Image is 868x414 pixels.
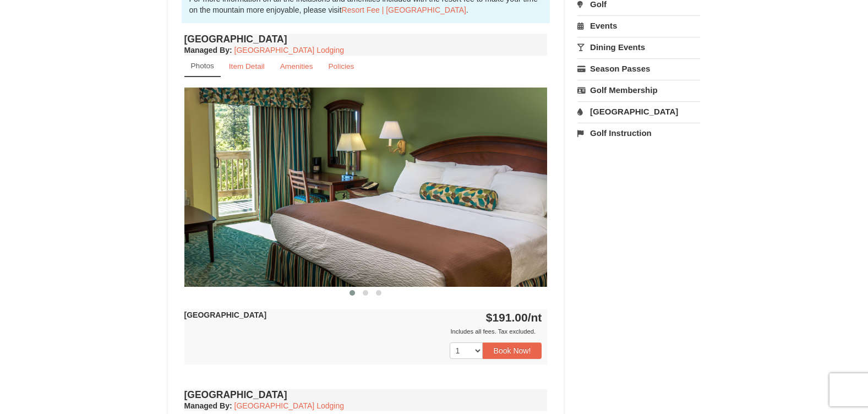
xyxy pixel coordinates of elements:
[577,37,700,57] a: Dining Events
[577,101,700,122] a: [GEOGRAPHIC_DATA]
[528,311,542,324] span: /nt
[577,58,700,79] a: Season Passes
[184,401,232,410] strong: :
[191,62,214,70] small: Photos
[577,15,700,36] a: Events
[328,62,354,70] small: Policies
[577,80,700,100] a: Golf Membership
[483,342,542,359] button: Book Now!
[577,123,700,143] a: Golf Instruction
[184,401,230,410] span: Managed By
[234,46,344,55] a: [GEOGRAPHIC_DATA] Lodging
[184,46,232,55] strong: :
[342,6,466,14] a: Resort Fee | [GEOGRAPHIC_DATA]
[184,389,548,400] h4: [GEOGRAPHIC_DATA]
[184,326,542,337] div: Includes all fees. Tax excluded.
[184,56,221,77] a: Photos
[321,56,361,77] a: Policies
[273,56,320,77] a: Amenities
[184,34,548,45] h4: [GEOGRAPHIC_DATA]
[184,46,230,55] span: Managed By
[229,62,265,70] small: Item Detail
[486,311,542,324] strong: $191.00
[234,401,344,410] a: [GEOGRAPHIC_DATA] Lodging
[222,56,272,77] a: Item Detail
[184,310,267,319] strong: [GEOGRAPHIC_DATA]
[280,62,313,70] small: Amenities
[184,88,548,286] img: 18876286-36-6bbdb14b.jpg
